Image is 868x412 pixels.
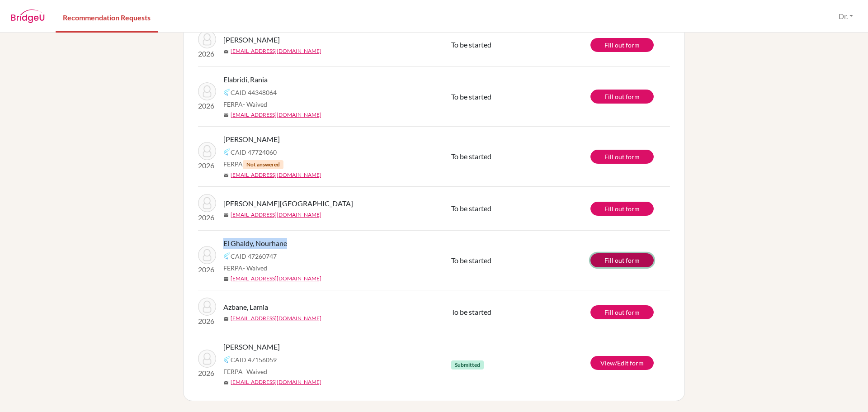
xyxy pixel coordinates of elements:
span: FERPA [223,263,267,273]
span: mail [223,173,229,178]
span: CAID 47724060 [231,147,277,157]
span: To be started [451,256,491,265]
span: FERPA [223,99,267,109]
span: mail [223,316,229,322]
p: 2026 [198,264,216,275]
span: - Waived [243,264,267,272]
span: mail [223,276,229,282]
span: [PERSON_NAME] [223,34,280,45]
img: Safieddine, Yann [198,350,216,368]
img: Common App logo [223,356,231,363]
a: Fill out form [590,202,654,216]
a: [EMAIL_ADDRESS][DOMAIN_NAME] [231,171,321,179]
a: [EMAIL_ADDRESS][DOMAIN_NAME] [231,47,321,55]
p: 2026 [198,316,216,327]
span: FERPA [223,159,283,169]
button: Dr. [835,8,857,25]
span: mail [223,213,229,218]
p: 2026 [198,368,216,379]
span: To be started [451,92,491,101]
a: [EMAIL_ADDRESS][DOMAIN_NAME] [231,211,321,219]
img: Common App logo [223,89,231,96]
span: CAID 47156059 [231,355,277,365]
a: [EMAIL_ADDRESS][DOMAIN_NAME] [231,275,321,283]
a: [EMAIL_ADDRESS][DOMAIN_NAME] [231,314,321,322]
a: Fill out form [590,38,654,52]
span: CAID 47260747 [231,251,277,261]
a: Fill out form [590,305,654,319]
p: 2026 [198,48,216,59]
a: [EMAIL_ADDRESS][DOMAIN_NAME] [231,111,321,119]
span: Not answered [243,160,283,169]
img: Azbane, Lamia [198,298,216,316]
a: View/Edit form [590,356,654,370]
p: 2026 [198,212,216,223]
img: BridgeU logo [11,9,45,23]
span: - Waived [243,368,267,375]
span: FERPA [223,367,267,376]
p: 2026 [198,100,216,111]
p: 2026 [198,160,216,171]
a: Fill out form [590,90,654,104]
span: CAID 44348064 [231,88,277,97]
span: [PERSON_NAME] [223,134,280,145]
span: mail [223,380,229,385]
span: To be started [451,40,491,49]
img: Common App logo [223,252,231,260]
span: To be started [451,308,491,316]
span: mail [223,49,229,54]
span: [PERSON_NAME] [223,341,280,352]
img: Common App logo [223,148,231,156]
img: Khaldi, Ikram [198,30,216,48]
span: - Waived [243,100,267,108]
span: [PERSON_NAME][GEOGRAPHIC_DATA] [223,198,353,209]
span: Submitted [451,360,484,369]
a: Fill out form [590,253,654,267]
span: mail [223,113,229,118]
img: El Ghaldy, Nourhane [198,246,216,264]
span: El Ghaldy, Nourhane [223,238,287,249]
span: Elabridi, Rania [223,74,268,85]
img: Lahlou, Mohamed [198,142,216,160]
a: Fill out form [590,150,654,164]
span: Azbane, Lamia [223,302,268,313]
span: To be started [451,152,491,161]
img: Corbin, Margaux [198,194,216,212]
img: Elabridi, Rania [198,82,216,100]
span: To be started [451,204,491,213]
a: Recommendation Requests [56,1,158,33]
a: [EMAIL_ADDRESS][DOMAIN_NAME] [231,378,321,386]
